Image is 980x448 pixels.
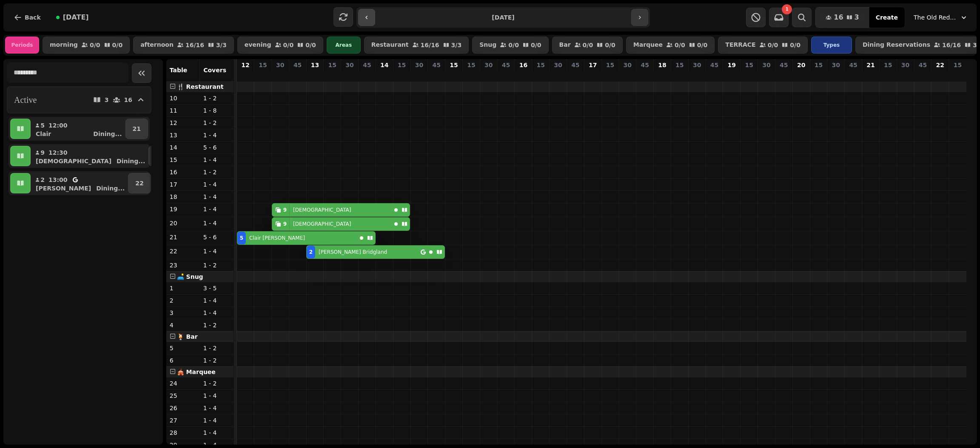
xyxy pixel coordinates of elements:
p: 0 [885,71,892,79]
p: 0 / 0 [583,42,593,48]
p: 45 [502,61,510,69]
p: 0 / 0 [675,42,685,48]
p: 0 [399,71,405,79]
p: [DEMOGRAPHIC_DATA] [293,221,351,227]
p: 24 [170,379,197,388]
p: [DEMOGRAPHIC_DATA] [293,207,351,213]
button: 19... [148,146,171,166]
p: 1 [170,284,197,292]
p: 0 [798,71,805,79]
button: 213:00[PERSON_NAME]Dining... [32,173,126,193]
p: 28 [170,428,197,437]
p: 1 - 2 [203,379,230,388]
span: 🎪 Marquee [177,369,216,375]
p: 0 / 0 [605,42,615,48]
p: 17 [589,61,597,69]
button: Create [869,7,905,28]
p: 21 [133,125,141,133]
p: 0 / 0 [112,42,123,48]
p: 15 [328,61,336,69]
p: 1 - 8 [203,106,230,115]
p: 22 [936,61,944,69]
p: 0 [503,71,510,79]
p: 0 / 0 [531,42,541,48]
p: 11 [170,106,197,115]
p: 16 [170,168,197,176]
p: 9 [40,148,45,157]
p: 0 [450,71,457,79]
button: 22 [128,173,151,193]
p: 0 [607,71,614,79]
p: [PERSON_NAME] [36,184,91,193]
p: [DEMOGRAPHIC_DATA] [36,157,111,165]
p: 1 - 4 [203,219,230,227]
p: 0 / 0 [305,42,316,48]
p: 0 [832,71,839,79]
p: 1 - 4 [203,428,230,437]
span: Back [25,14,41,20]
p: 3 / 3 [216,42,227,48]
p: 9 [277,71,284,79]
span: Covers [203,67,226,74]
p: 0 / 0 [508,42,519,48]
p: 22 [135,179,143,187]
button: [DATE] [49,7,96,28]
div: 9 [283,221,287,227]
p: 30 [901,61,909,69]
p: 1 - 4 [203,247,230,255]
button: 163 [815,7,869,28]
p: 19 [170,205,197,213]
p: 15 [398,61,406,69]
p: 3 [170,309,197,317]
p: evening [245,42,271,48]
p: 15 [467,61,475,69]
p: 1 - 2 [203,119,230,127]
p: 0 [937,71,943,79]
p: 30 [415,61,423,69]
div: 9 [283,207,287,213]
button: Collapse sidebar [132,63,151,83]
p: 45 [641,61,649,69]
p: 6 [170,356,197,365]
div: 2 [309,249,313,255]
button: afternoon16/163/3 [133,37,234,54]
p: afternoon [140,42,174,48]
span: 3 [855,14,859,21]
p: 30 [484,61,493,69]
p: 16 / 16 [421,42,439,48]
p: 0 [746,71,752,79]
p: 30 [624,61,632,69]
p: 0 [902,71,909,79]
p: 1 - 2 [203,94,230,102]
p: 5 - 6 [203,143,230,152]
div: Types [811,37,852,54]
p: 1 - 4 [203,205,230,213]
p: 1 - 4 [203,416,230,425]
span: Create [876,14,898,20]
p: 1 - 4 [203,156,230,164]
p: 18 [658,61,666,69]
p: 45 [849,61,857,69]
p: morning [50,42,78,48]
p: 30 [762,61,770,69]
p: 0 [815,71,822,79]
button: 912:30[DEMOGRAPHIC_DATA]Dining... [32,146,147,166]
p: 0 [346,71,353,79]
div: Areas [327,37,361,54]
p: 0 [711,71,718,79]
p: 5 [40,121,45,130]
p: Snug [479,42,496,48]
p: 18 [170,193,197,201]
p: 0 [659,71,666,79]
p: Bar [559,42,571,48]
p: 30 [554,61,562,69]
p: 0 [572,71,579,79]
p: 45 [710,61,718,69]
p: 16 [124,97,132,103]
span: The Old Red Lion [914,13,956,22]
p: 30 [693,61,701,69]
p: 16 / 16 [185,42,204,48]
p: 0 [867,71,874,79]
p: 0 [624,71,631,79]
p: Clair [PERSON_NAME] [249,235,305,241]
